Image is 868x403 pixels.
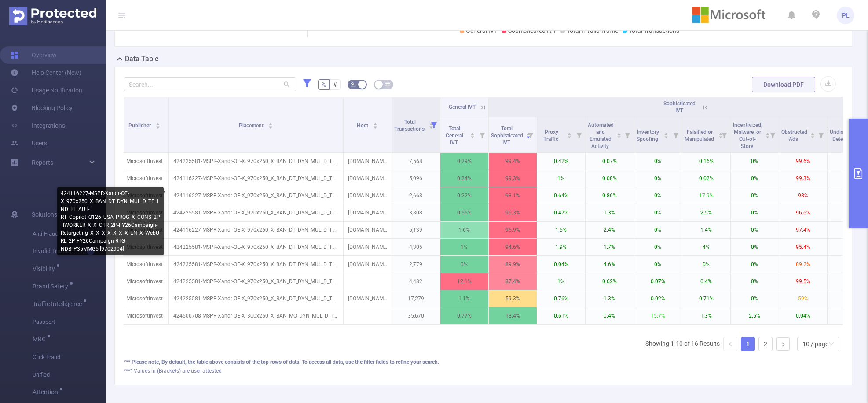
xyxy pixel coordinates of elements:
[634,153,682,170] p: 0%
[57,187,164,255] div: 424116227-MSPR-Xandr-OE-X_970x250_X_BAN_DT_DYN_MUL_D_TP_IND_BL_AUT-RT_Copilot_Q126_USA_PROG_X_CON...
[392,256,440,273] p: 2,779
[33,283,71,289] span: Brand Safety
[802,337,828,351] div: 10 / page
[586,239,634,255] p: 1.7%
[586,153,634,170] p: 0.07%
[440,170,488,187] p: 0.24%
[810,132,815,137] div: Sort
[731,222,779,238] p: 0%
[617,135,622,137] i: icon: caret-down
[440,153,488,170] p: 0.29%
[779,153,827,170] p: 99.6%
[11,134,47,152] a: Users
[392,307,440,324] p: 35,670
[765,135,770,137] i: icon: caret-down
[470,132,475,137] div: Sort
[682,290,730,307] p: 0.71%
[33,366,106,384] span: Unified
[344,290,392,307] p: [DOMAIN_NAME]
[392,170,440,187] p: 5,096
[682,170,730,187] p: 0.02%
[470,135,475,137] i: icon: caret-down
[392,273,440,290] p: 4,482
[33,301,85,307] span: Traffic Intelligence
[124,367,843,375] div: **** Values in (Brackets) are user attested
[682,273,730,290] p: 0.4%
[344,256,392,273] p: [DOMAIN_NAME]
[33,313,106,331] span: Passport
[524,117,537,152] i: Filter menu
[733,122,762,149] span: Incentivized, Malware, or Out-of-Store
[779,239,827,255] p: 95.4%
[766,117,779,152] i: Filter menu
[752,77,815,92] button: Download PDF
[239,122,265,129] span: Placement
[125,54,159,64] h2: Data Table
[392,290,440,307] p: 17,279
[344,153,392,170] p: [DOMAIN_NAME]
[621,117,634,152] i: Filter menu
[11,81,82,99] a: Usage Notification
[741,337,754,351] a: 1
[489,290,537,307] p: 59.3%
[344,170,392,187] p: [DOMAIN_NAME]
[322,81,326,88] span: %
[392,187,440,204] p: 2,668
[351,81,356,87] i: icon: bg-colors
[829,341,834,348] i: icon: down
[634,170,682,187] p: 0%
[663,135,668,137] i: icon: caret-down
[682,187,730,204] p: 17.9%
[634,273,682,290] p: 0.07%
[155,122,161,127] div: Sort
[779,204,827,221] p: 96.6%
[810,135,815,137] i: icon: caret-down
[33,248,72,254] span: Invalid Traffic
[392,239,440,255] p: 4,305
[385,81,390,87] i: icon: table
[440,256,488,273] p: 0%
[373,122,377,124] i: icon: caret-up
[169,222,343,238] p: 424116227-MSPR-Xandr-OE-X_970x250_X_BAN_DT_DYN_MUL_D_TP_IND_BL_AUT-RT_Copilot_Q126_USA_PROG_X_CON...
[779,273,827,290] p: 99.5%
[169,307,343,324] p: 424500708-MSPR-Xandr-OE-X_300x250_X_BAN_MO_DYN_MUL_D_TP_IND_BL_AUT-RT_Copilot_Q126_USA_PROG_X_CON...
[586,256,634,273] p: 4.6%
[121,273,168,290] p: MicrosoftInvest
[634,204,682,221] p: 0%
[718,117,730,152] i: Filter menu
[392,153,440,170] p: 7,568
[567,135,571,137] i: icon: caret-down
[842,7,850,24] span: PL
[586,307,634,324] p: 0.4%
[731,204,779,221] p: 0%
[567,132,571,134] i: icon: caret-up
[33,348,106,366] span: Click Fraud
[634,307,682,324] p: 15.7%
[344,187,392,204] p: [DOMAIN_NAME]
[586,273,634,290] p: 0.62%
[682,239,730,255] p: 4%
[634,290,682,307] p: 0.02%
[663,132,668,134] i: icon: caret-up
[663,100,696,114] span: Sophisticated IVT
[731,239,779,255] p: 0%
[537,256,585,273] p: 0.04%
[634,222,682,238] p: 0%
[169,187,343,204] p: 424116227-MSPR-Xandr-OE-X_970x250_X_BAN_DT_DYN_MUL_D_TP_IND_BL_AUT-RT_Copilot_Q126_USA_PROG_X_CON...
[586,170,634,187] p: 0.08%
[155,125,160,128] i: icon: caret-down
[489,307,537,324] p: 18.4%
[169,256,343,273] p: 424225581-MSPR-Xandr-OE-X_970x250_X_BAN_DT_DYN_MUL_D_TP_IND_BL_AUT-DT_Copilot_Q126_USA_PROG_X_CON...
[645,337,720,351] li: Showing 1-10 of 16 Results
[449,104,476,110] span: General IVT
[573,117,585,152] i: Filter menu
[682,204,730,221] p: 2.5%
[33,389,61,395] span: Attention
[392,222,440,238] p: 5,139
[617,132,622,134] i: icon: caret-up
[810,132,815,134] i: icon: caret-up
[537,222,585,238] p: 1.5%
[169,273,343,290] p: 424225581-MSPR-Xandr-OE-X_970x250_X_BAN_DT_DYN_MUL_D_TP_IND_BL_AUT-DT_Copilot_Q126_USA_PROG_X_CON...
[169,239,343,255] p: 424225581-MSPR-Xandr-OE-X_970x250_X_BAN_DT_DYN_MUL_D_TP_IND_BL_AUT-DT_Copilot_Q126_USA_PROG_X_CON...
[357,122,370,129] span: Host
